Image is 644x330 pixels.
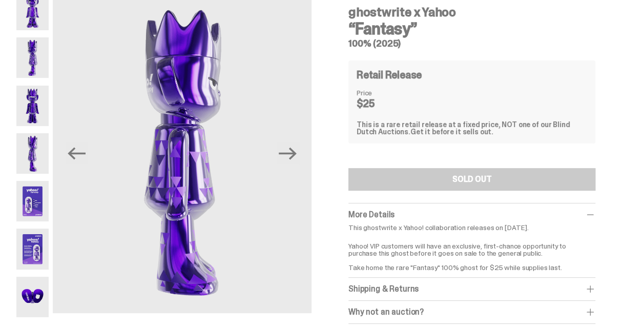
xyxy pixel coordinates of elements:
[348,39,595,48] h5: 100% (2025)
[65,142,88,164] button: Previous
[16,86,49,126] img: Yahoo-HG---3.png
[357,70,422,80] h4: Retail Release
[357,121,587,135] div: This is a rare retail release at a fixed price, NOT one of our Blind Dutch Auctions.
[357,89,408,96] dt: Price
[348,20,595,37] h3: “Fantasy”
[348,235,595,271] p: Yahoo! VIP customers will have an exclusive, first-chance opportunity to purchase this ghost befo...
[348,224,595,231] p: This ghostwrite x Yahoo! collaboration releases on [DATE].
[452,175,492,183] div: SOLD OUT
[348,284,595,294] div: Shipping & Returns
[16,181,49,221] img: Yahoo-HG---5.png
[16,133,49,174] img: Yahoo-HG---4.png
[348,6,595,18] h4: ghostwrite x Yahoo
[410,127,493,136] span: Get it before it sells out.
[16,277,49,317] img: Yahoo-HG---7.png
[348,168,595,191] button: SOLD OUT
[16,37,49,78] img: Yahoo-HG---2.png
[16,229,49,269] img: Yahoo-HG---6.png
[348,307,595,317] div: Why not an auction?
[348,209,394,220] span: More Details
[277,142,299,164] button: Next
[357,98,408,109] dd: $25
